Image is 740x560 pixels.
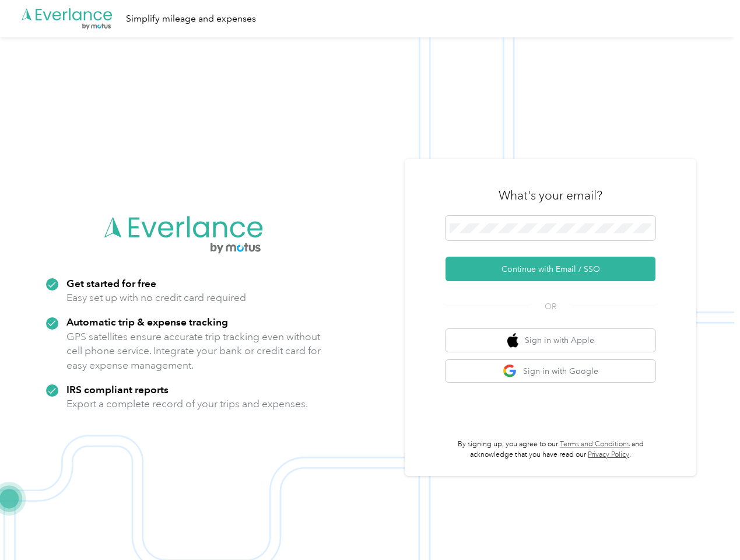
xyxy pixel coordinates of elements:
h3: What's your email? [499,187,602,204]
a: Terms and Conditions [560,440,630,449]
img: apple logo [507,333,519,348]
p: Easy set up with no credit card required [66,290,246,305]
button: Continue with Email / SSO [446,257,655,281]
p: Export a complete record of your trips and expenses. [66,397,308,411]
strong: Get started for free [66,277,156,289]
div: Simplify mileage and expenses [126,12,256,26]
strong: IRS compliant reports [66,383,169,395]
button: apple logoSign in with Apple [446,329,655,352]
span: OR [530,300,571,313]
img: google logo [503,364,517,379]
a: Privacy Policy [588,450,629,459]
p: GPS satellites ensure accurate trip tracking even without cell phone service. Integrate your bank... [66,330,321,373]
p: By signing up, you agree to our and acknowledge that you have read our . [446,439,655,460]
strong: Automatic trip & expense tracking [66,316,228,328]
button: google logoSign in with Google [446,360,655,383]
